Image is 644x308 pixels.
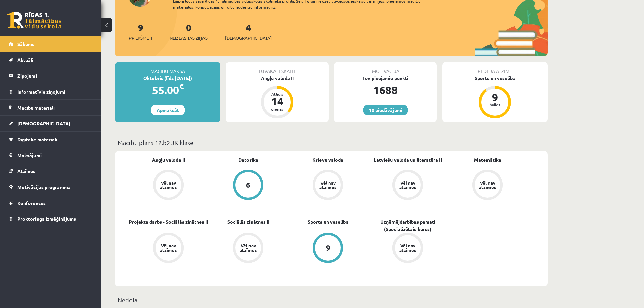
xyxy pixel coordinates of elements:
span: Proktoringa izmēģinājums [17,216,76,222]
a: Vēl nav atzīmes [208,233,288,264]
div: Mācību maksa [115,62,220,75]
a: Sākums [9,36,93,52]
span: Motivācijas programma [17,184,71,190]
a: Proktoringa izmēģinājums [9,211,93,227]
div: Oktobris (līdz [DATE]) [115,75,220,82]
div: Motivācija [334,62,437,75]
div: Vēl nav atzīmes [398,181,417,189]
a: Mācību materiāli [9,100,93,115]
a: Sociālās zinātnes II [227,218,269,226]
div: 55.00 [115,82,220,98]
a: Motivācijas programma [9,179,93,195]
a: Sports un veselība 9 balles [442,75,548,119]
div: Vēl nav atzīmes [239,243,258,252]
a: 6 [208,170,288,202]
a: 9Priekšmeti [129,21,152,41]
a: Digitālie materiāli [9,132,93,147]
div: balles [485,103,505,107]
div: dienas [267,107,287,111]
span: [DEMOGRAPHIC_DATA] [17,120,70,126]
legend: Informatīvie ziņojumi [17,84,93,99]
a: Vēl nav atzīmes [368,233,448,264]
a: Datorika [238,156,258,163]
div: 1688 [334,82,437,98]
div: Vēl nav atzīmes [318,181,337,189]
p: Mācību plāns 12.b2 JK klase [118,138,545,147]
div: Vēl nav atzīmes [159,181,178,189]
div: 6 [246,181,251,189]
a: Vēl nav atzīmes [128,170,208,202]
span: € [179,81,184,91]
a: Apmaksāt [151,105,185,115]
div: 14 [267,96,287,107]
a: Angļu valoda II Atlicis 14 dienas [226,75,329,119]
div: Vēl nav atzīmes [159,243,178,252]
span: Neizlasītās ziņas [170,34,208,41]
legend: Ziņojumi [17,68,93,84]
a: Sports un veselība [308,218,349,226]
span: Konferences [17,200,46,206]
span: Sākums [17,41,34,47]
a: Rīgas 1. Tālmācības vidusskola [7,12,62,29]
a: 0Neizlasītās ziņas [170,21,208,41]
a: Vēl nav atzīmes [128,233,208,264]
a: Matemātika [474,156,501,163]
a: Maksājumi [9,147,93,163]
a: Latviešu valoda un literatūra II [374,156,442,163]
a: Ziņojumi [9,68,93,84]
a: Projekta darbs - Sociālās zinātnes II [129,218,208,226]
div: Sports un veselība [442,75,548,82]
span: Digitālie materiāli [17,136,57,142]
a: Aktuāli [9,52,93,68]
a: Uzņēmējdarbības pamati (Specializētais kurss) [368,218,448,233]
div: Vēl nav atzīmes [398,243,417,252]
span: Atzīmes [17,168,35,174]
a: Atzīmes [9,163,93,179]
span: Mācību materiāli [17,104,55,111]
div: Tuvākā ieskaite [226,62,329,75]
a: 10 piedāvājumi [363,105,408,115]
div: Pēdējā atzīme [442,62,548,75]
div: Tev pieejamie punkti [334,75,437,82]
div: Angļu valoda II [226,75,329,82]
a: Informatīvie ziņojumi [9,84,93,99]
div: Atlicis [267,92,287,96]
a: Angļu valoda II [152,156,185,163]
a: Krievu valoda [312,156,343,163]
a: 4[DEMOGRAPHIC_DATA] [225,21,272,41]
a: Konferences [9,195,93,211]
span: [DEMOGRAPHIC_DATA] [225,34,272,41]
div: Vēl nav atzīmes [478,181,497,189]
div: 9 [485,92,505,103]
a: [DEMOGRAPHIC_DATA] [9,116,93,131]
a: Vēl nav atzīmes [448,170,527,202]
p: Nedēļa [118,295,545,304]
a: 9 [288,233,368,264]
div: 9 [326,244,330,252]
a: Vēl nav atzīmes [288,170,368,202]
span: Priekšmeti [129,34,152,41]
a: Vēl nav atzīmes [368,170,448,202]
legend: Maksājumi [17,147,93,163]
span: Aktuāli [17,57,33,63]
